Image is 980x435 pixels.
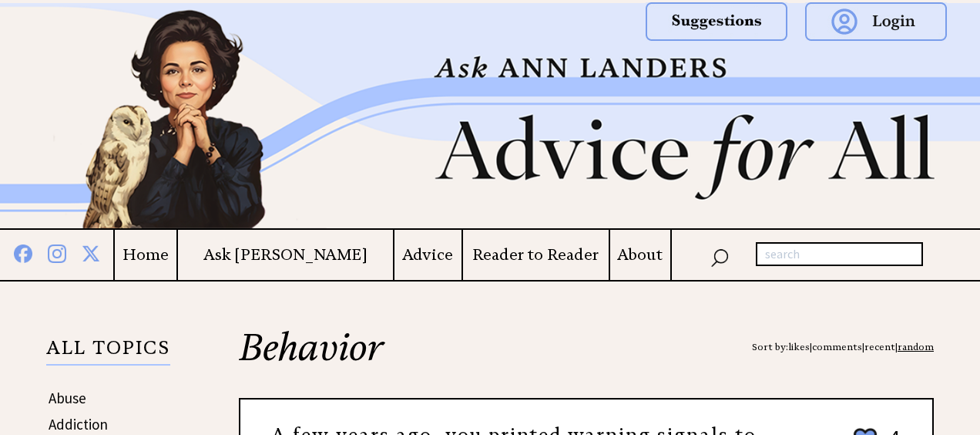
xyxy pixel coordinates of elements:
[805,2,947,41] img: login.png
[756,242,923,267] input: search
[898,341,934,352] a: random
[14,241,32,263] img: facebook%20blue.png
[48,241,66,263] img: instagram%20blue.png
[710,245,729,268] img: search_nav.png
[394,245,461,265] a: Advice
[49,389,86,407] a: Abuse
[49,415,108,433] a: Addiction
[812,341,862,352] a: comments
[752,329,934,366] div: Sort by: | | |
[46,339,170,366] p: ALL TOPICS
[463,245,609,265] a: Reader to Reader
[646,2,787,41] img: suggestions.png
[239,329,934,398] h2: Behavior
[178,245,393,265] a: Ask [PERSON_NAME]
[788,341,810,352] a: likes
[610,245,670,265] a: About
[115,245,176,265] a: Home
[864,341,895,352] a: recent
[82,241,100,262] img: x%20blue.png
